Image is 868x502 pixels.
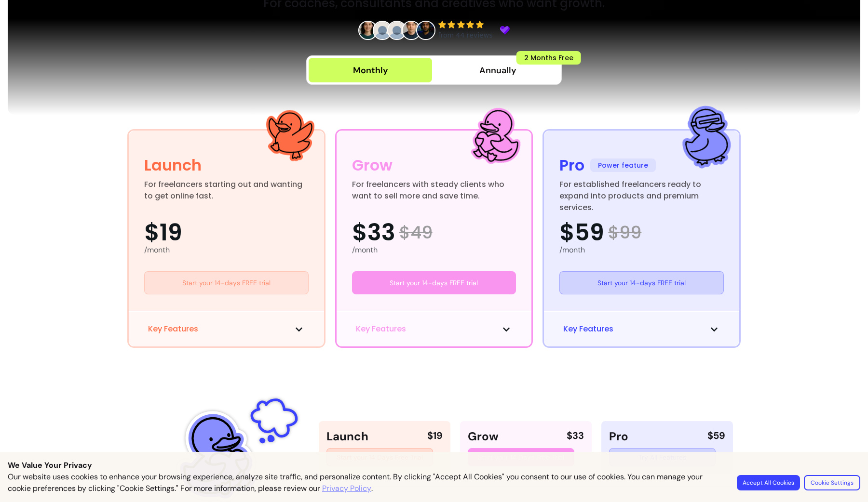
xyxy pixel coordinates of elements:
[353,64,388,77] div: Monthly
[144,244,309,256] div: /month
[516,51,581,65] span: 2 Months Free
[609,448,716,466] a: Try All Features
[737,475,800,490] button: Accept All Cookies
[352,244,516,256] div: /month
[8,460,860,471] p: We Value Your Privacy
[468,429,499,444] div: Grow
[567,429,584,444] div: $ 33
[559,221,604,244] span: $59
[356,323,513,335] button: Key Features
[8,471,725,494] p: Our website uses cookies to enhance your browsing experience, analyze site traffic, and personali...
[326,448,433,466] a: Start your 14 Days Free Trial
[148,323,198,335] span: Key Features
[563,323,720,335] button: Key Features
[804,475,860,490] button: Cookie Settings
[144,271,309,294] a: Start your 14-days FREE trial
[144,179,309,202] div: For freelancers starting out and wanting to get online fast.
[352,221,395,244] span: $33
[559,154,584,177] div: Pro
[468,448,574,466] a: Start your 14 Days Free Trial
[427,429,443,444] div: $ 19
[352,154,393,177] div: Grow
[326,429,368,444] div: Launch
[559,244,724,256] div: /month
[322,483,371,494] a: Privacy Policy
[356,323,406,335] span: Key Features
[479,64,516,77] span: Annually
[144,221,182,244] span: $19
[608,223,641,242] span: $ 99
[399,223,433,242] span: $ 49
[563,323,613,335] span: Key Features
[352,179,516,202] div: For freelancers with steady clients who want to sell more and save time.
[559,271,724,294] a: Start your 14-days FREE trial
[590,159,656,172] span: Power feature
[144,154,202,177] div: Launch
[707,429,725,444] div: $59
[609,429,628,444] div: Pro
[148,323,305,335] button: Key Features
[559,179,724,202] div: For established freelancers ready to expand into products and premium services.
[352,271,516,294] a: Start your 14-days FREE trial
